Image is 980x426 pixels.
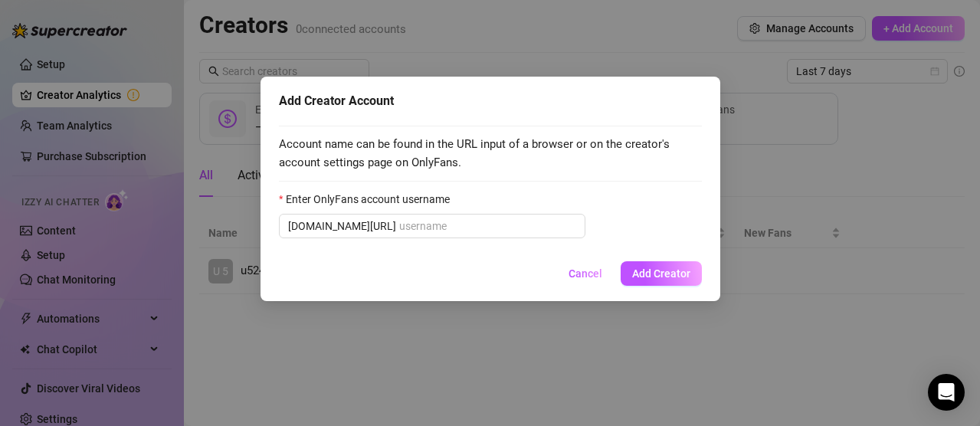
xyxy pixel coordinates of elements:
[279,136,702,172] span: Account name can be found in the URL input of a browser or on the creator's account settings page...
[556,261,615,286] button: Cancel
[279,92,702,110] div: Add Creator Account
[621,261,702,286] button: Add Creator
[632,267,690,280] span: Add Creator
[928,374,965,411] div: Open Intercom Messenger
[569,267,602,280] span: Cancel
[399,218,576,234] input: Enter OnlyFans account username
[279,191,460,208] label: Enter OnlyFans account username
[288,218,396,234] span: [DOMAIN_NAME][URL]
